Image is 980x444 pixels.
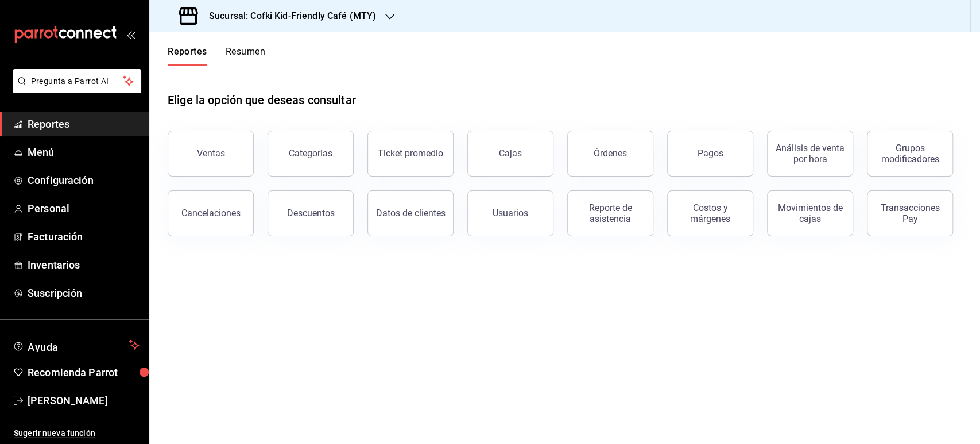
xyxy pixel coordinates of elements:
h3: Sucursal: Cofki Kid-Friendly Café (MTY) [200,9,376,23]
button: Pregunta a Parrot AI [13,69,141,93]
div: Grupos modificadores [874,143,946,164]
button: Ticket promedio [367,131,454,177]
span: Menú [28,144,140,160]
button: Datos de clientes [367,190,454,236]
div: navigation tabs [168,46,265,66]
button: Costos y márgenes [667,190,753,236]
div: Cancelaciones [181,208,241,219]
div: Ticket promedio [378,148,443,159]
button: Órdenes [567,131,653,177]
button: Movimientos de cajas [767,190,853,236]
span: Recomienda Parrot [28,365,140,380]
button: Categorías [268,131,354,177]
button: Cancelaciones [168,190,254,236]
a: Pregunta a Parrot AI [8,83,141,95]
div: Ventas [197,148,225,159]
span: Reportes [28,116,140,132]
button: Análisis de venta por hora [767,131,853,177]
span: Personal [28,201,140,216]
button: Descuentos [268,190,354,236]
span: Inventarios [28,257,140,273]
div: Cajas [499,148,522,159]
h1: Elige la opción que deseas consultar [168,91,356,109]
span: Suscripción [28,285,140,301]
button: Resumen [226,46,265,66]
button: Usuarios [467,190,553,236]
div: Órdenes [594,148,627,159]
button: Reporte de asistencia [567,190,653,236]
div: Movimientos de cajas [774,202,846,224]
div: Usuarios [493,208,528,219]
button: Transacciones Pay [867,190,953,236]
span: Pregunta a Parrot AI [31,75,123,87]
button: Reportes [168,46,207,66]
span: Configuración [28,173,140,188]
span: Facturación [28,229,140,244]
div: Datos de clientes [376,208,446,219]
span: Ayuda [28,338,125,352]
span: [PERSON_NAME] [28,393,140,408]
div: Análisis de venta por hora [774,143,846,164]
div: Descuentos [287,208,335,219]
div: Transacciones Pay [874,202,946,224]
button: open_drawer_menu [126,30,135,39]
button: Cajas [467,131,553,177]
span: Sugerir nueva función [14,427,140,439]
button: Pagos [667,131,753,177]
div: Reporte de asistencia [575,202,646,224]
button: Grupos modificadores [867,131,953,177]
div: Pagos [698,148,723,159]
div: Categorías [289,148,332,159]
div: Costos y márgenes [675,202,746,224]
button: Ventas [168,131,254,177]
